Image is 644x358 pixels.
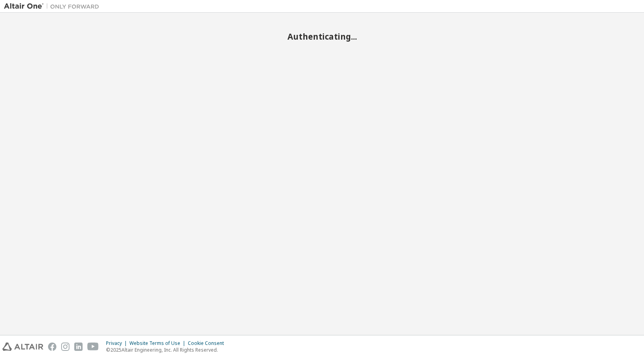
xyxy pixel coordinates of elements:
img: instagram.svg [61,343,69,351]
img: youtube.svg [87,343,99,351]
img: linkedin.svg [74,343,83,351]
div: Cookie Consent [188,340,229,347]
div: Website Terms of Use [129,340,188,347]
img: altair_logo.svg [2,343,43,351]
h2: Authenticating... [4,31,640,42]
p: © 2025 Altair Engineering, Inc. All Rights Reserved. [106,347,229,353]
div: Privacy [106,340,129,347]
img: Altair One [4,2,103,10]
img: facebook.svg [48,343,56,351]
